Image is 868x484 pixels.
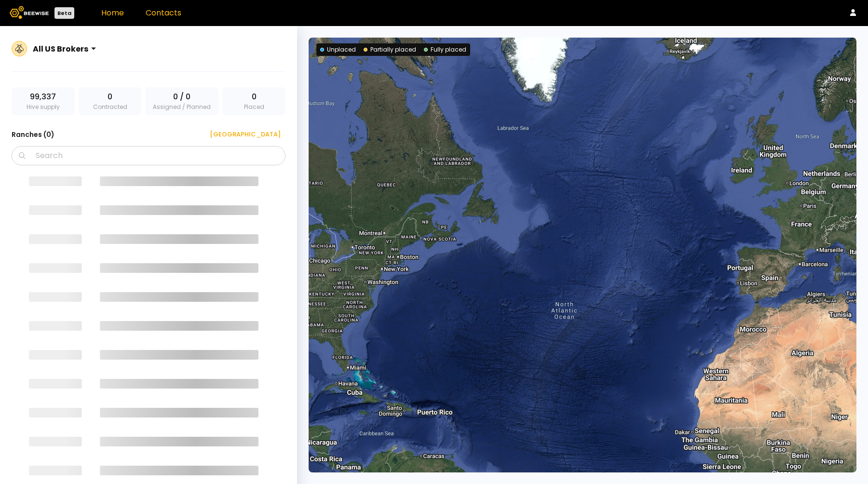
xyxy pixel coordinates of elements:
div: Hive supply [12,87,75,115]
span: 99,337 [30,91,56,103]
h3: Ranches ( 0 ) [12,128,54,141]
div: Partially placed [364,45,416,54]
span: 0 [252,91,257,103]
div: Unplaced [320,45,356,54]
div: Contracted [79,87,142,115]
span: 0 [108,91,112,103]
div: Placed [222,87,285,115]
button: [GEOGRAPHIC_DATA] [198,127,285,142]
a: Contacts [146,7,181,18]
div: All US Brokers [33,43,88,55]
div: [GEOGRAPHIC_DATA] [203,130,281,139]
a: Home [101,7,124,18]
div: Fully placed [424,45,466,54]
div: Beta [54,7,74,19]
span: 0 / 0 [173,91,190,103]
img: Beewise logo [10,6,49,19]
div: Assigned / Planned [145,87,218,115]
